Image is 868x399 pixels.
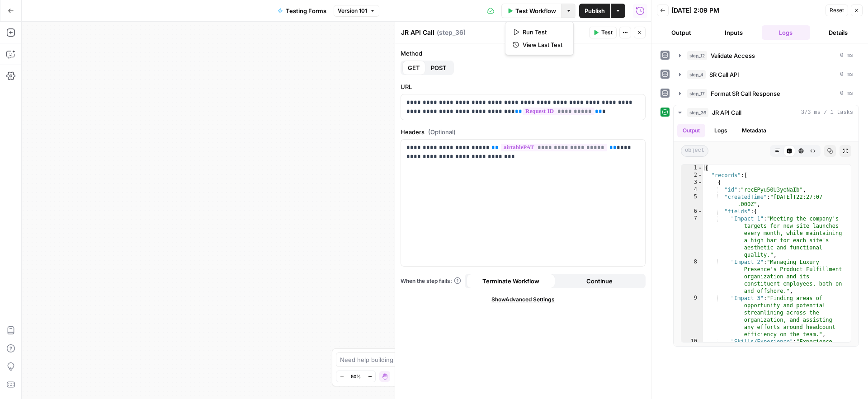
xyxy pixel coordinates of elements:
[698,172,703,179] span: Toggle code folding, rows 2 through 46
[674,86,859,101] button: 0 ms
[840,89,853,98] span: 0 ms
[523,40,562,49] span: View Last Test
[681,338,703,381] div: 10
[709,124,733,137] button: Logs
[736,124,772,137] button: Metadata
[698,179,703,186] span: Toggle code folding, rows 3 through 45
[681,186,703,193] div: 4
[674,48,859,63] button: 0 ms
[579,4,610,18] button: Publish
[687,70,706,79] span: step_4
[840,70,853,79] span: 0 ms
[762,25,811,40] button: Logs
[515,6,556,15] span: Test Workflow
[401,28,434,37] textarea: JR API Call
[523,28,562,37] span: Run Test
[334,5,379,17] button: Version 101
[698,164,703,172] span: Toggle code folding, rows 1 through 47
[681,164,703,172] div: 1
[681,215,703,258] div: 7
[687,108,708,117] span: step_36
[687,89,707,98] span: step_17
[431,63,447,72] span: POST
[709,25,758,40] button: Inputs
[674,67,859,82] button: 0 ms
[674,120,859,346] div: 373 ms / 1 tasks
[425,61,452,75] button: POST
[401,82,646,91] label: URL
[826,5,848,16] button: Reset
[491,296,555,304] span: Show Advanced Settings
[681,179,703,186] div: 3
[401,277,461,285] a: When the step fails:
[555,274,644,288] button: Continue
[709,70,739,79] span: SR Call API
[681,193,703,208] div: 5
[711,89,780,98] span: Format SR Call Response
[681,295,703,338] div: 9
[286,6,326,15] span: Testing Forms
[681,145,708,157] span: object
[657,25,706,40] button: Output
[681,208,703,215] div: 6
[437,28,466,37] span: ( step_36 )
[501,4,561,18] button: Test Workflow
[482,277,539,286] span: Terminate Workflow
[840,52,853,60] span: 0 ms
[401,127,646,136] label: Headers
[814,25,863,40] button: Details
[712,108,741,117] span: JR API Call
[586,277,613,286] span: Continue
[681,172,703,179] div: 2
[601,28,613,37] span: Test
[408,63,420,72] span: GET
[698,208,703,215] span: Toggle code folding, rows 6 through 44
[428,127,456,136] span: (Optional)
[674,105,859,120] button: 373 ms / 1 tasks
[830,6,844,14] span: Reset
[272,4,332,18] button: Testing Forms
[401,49,646,58] label: Method
[801,108,853,117] span: 373 ms / 1 tasks
[585,6,605,15] span: Publish
[681,258,703,295] div: 8
[589,27,617,38] button: Test
[351,373,361,380] span: 50%
[687,51,707,60] span: step_12
[711,51,755,60] span: Validate Access
[338,7,367,15] span: Version 101
[677,124,705,137] button: Output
